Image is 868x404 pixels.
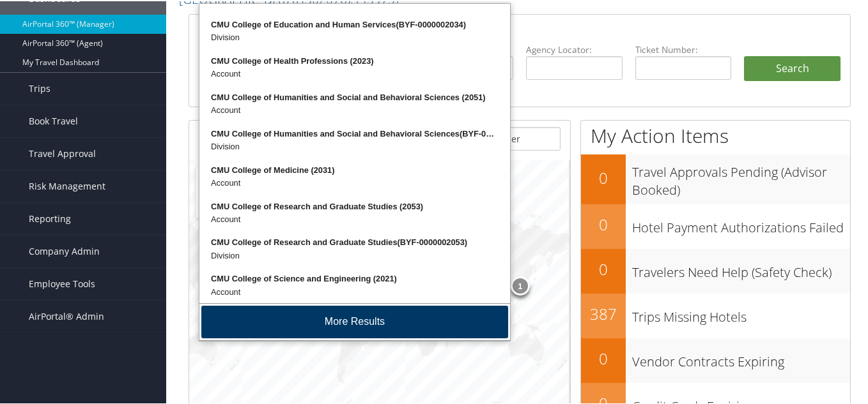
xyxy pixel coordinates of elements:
[201,90,508,103] div: CMU College of Humanities and Social and Behavioral Sciences (2051)
[29,104,78,136] span: Book Travel
[201,17,508,30] div: CMU College of Education and Human Services(BYF-0000002034)
[201,285,508,297] div: Account
[201,176,508,188] div: Account
[581,248,850,292] a: 0Travelers Need Help (Safety Check)
[29,71,50,103] span: Trips
[201,212,508,225] div: Account
[29,137,96,168] span: Travel Approval
[744,55,841,80] button: Search
[29,299,104,331] span: AirPortal® Admin
[201,139,508,152] div: Division
[201,271,508,284] div: CMU College of Science and Engineering (2021)
[581,203,850,248] a: 0Hotel Payment Authorizations Failed
[632,156,850,198] h3: Travel Approvals Pending (Advisor Booked)
[581,257,626,279] h2: 0
[201,54,508,66] div: CMU College of Health Professions (2023)
[29,234,100,266] span: Company Admin
[632,256,850,280] h3: Travelers Need Help (Safety Check)
[581,347,626,368] h2: 0
[29,267,95,299] span: Employee Tools
[201,103,508,116] div: Account
[581,166,626,188] h2: 0
[201,304,508,337] button: More Results
[632,345,850,370] h3: Vendor Contracts Expiring
[29,169,105,201] span: Risk Management
[196,191,221,217] button: Zoom out
[635,42,732,55] label: Ticket Number:
[201,248,508,261] div: Division
[581,213,626,234] h2: 0
[201,163,508,176] div: CMU College of Medicine (2031)
[201,66,508,79] div: Account
[581,121,850,148] h1: My Action Items
[581,153,850,202] a: 0Travel Approvals Pending (Advisor Booked)
[511,275,530,294] div: 1
[632,211,850,236] h3: Hotel Payment Authorizations Failed
[632,301,850,325] h3: Trips Missing Hotels
[526,42,623,55] label: Agency Locator:
[29,202,71,234] span: Reporting
[201,199,508,212] div: CMU College of Research and Graduate Studies (2053)
[196,165,221,191] button: Zoom in
[581,337,850,382] a: 0Vendor Contracts Expiring
[581,302,626,324] h2: 387
[201,235,508,248] div: CMU College of Research and Graduate Studies(BYF-0000002053)
[201,30,508,43] div: Division
[201,126,508,139] div: CMU College of Humanities and Social and Behavioral Sciences(BYF-0000002051)
[581,292,850,337] a: 387Trips Missing Hotels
